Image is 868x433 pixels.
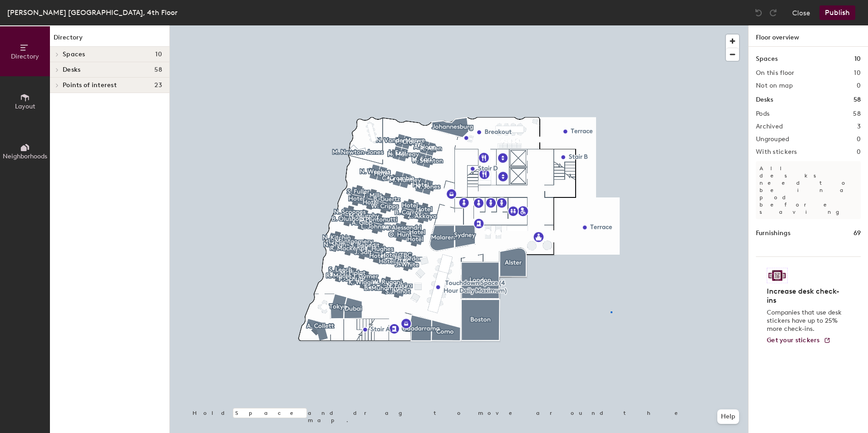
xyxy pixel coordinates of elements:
[756,54,778,64] h1: Spaces
[853,110,861,118] h2: 58
[857,123,861,130] h2: 3
[63,66,80,74] span: Desks
[11,53,39,60] span: Directory
[756,82,793,89] h2: Not on map
[749,25,868,47] h1: Floor overview
[754,8,763,17] img: Undo
[857,148,861,156] h2: 0
[756,95,773,105] h1: Desks
[7,7,178,18] div: [PERSON_NAME] [GEOGRAPHIC_DATA], 4th Floor
[15,103,35,110] span: Layout
[767,309,844,333] p: Companies that use desk stickers have up to 25% more check-ins.
[853,228,861,238] h1: 69
[154,66,162,74] span: 58
[857,82,861,89] h2: 0
[792,5,810,20] button: Close
[154,82,162,89] span: 23
[767,336,820,344] span: Get your stickers
[756,161,861,219] p: All desks need to be in a pod before saving
[857,136,861,143] h2: 0
[767,287,844,305] h4: Increase desk check-ins
[155,51,162,58] span: 10
[769,8,778,17] img: Redo
[854,69,861,77] h2: 10
[767,268,788,283] img: Sticker logo
[756,69,794,77] h2: On this floor
[756,228,790,238] h1: Furnishings
[854,54,861,64] h1: 10
[756,136,789,143] h2: Ungrouped
[853,95,861,105] h1: 58
[717,409,739,424] button: Help
[756,148,797,156] h2: With stickers
[63,51,85,58] span: Spaces
[756,123,783,130] h2: Archived
[756,110,769,118] h2: Pods
[63,82,117,89] span: Points of interest
[3,153,47,160] span: Neighborhoods
[819,5,855,20] button: Publish
[767,337,831,344] a: Get your stickers
[50,33,169,47] h1: Directory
